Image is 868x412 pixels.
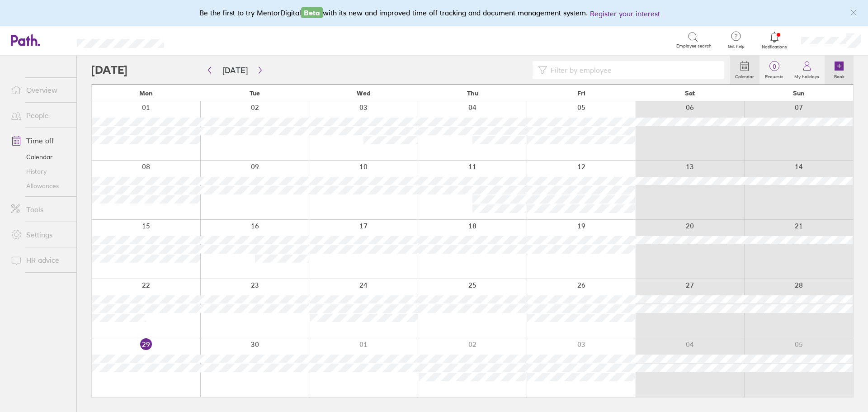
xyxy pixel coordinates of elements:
[722,44,751,49] span: Get help
[759,71,789,80] label: Requests
[4,164,76,179] a: History
[760,31,789,50] a: Notifications
[4,179,76,193] a: Allowances
[4,81,76,99] a: Overview
[676,43,712,49] span: Employee search
[759,56,789,85] a: 0Requests
[4,106,76,124] a: People
[4,251,76,269] a: HR advice
[250,90,260,97] span: Tue
[825,56,854,85] a: Book
[4,150,76,164] a: Calendar
[4,200,76,218] a: Tools
[199,7,669,19] div: Be the first to try MentorDigital with its new and improved time off tracking and document manage...
[4,132,76,150] a: Time off
[188,36,211,44] div: Search
[215,63,255,78] button: [DATE]
[685,90,695,97] span: Sat
[730,71,759,80] label: Calendar
[577,90,585,97] span: Fri
[139,90,153,97] span: Mon
[789,56,825,85] a: My holidays
[357,90,370,97] span: Wed
[760,44,789,50] span: Notifications
[590,8,660,19] button: Register your interest
[789,71,825,80] label: My holidays
[730,56,759,85] a: Calendar
[301,7,323,18] span: Beta
[4,226,76,244] a: Settings
[467,90,478,97] span: Thu
[793,90,805,97] span: Sun
[759,63,789,70] span: 0
[829,71,850,80] label: Book
[547,62,719,79] input: Filter by employee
